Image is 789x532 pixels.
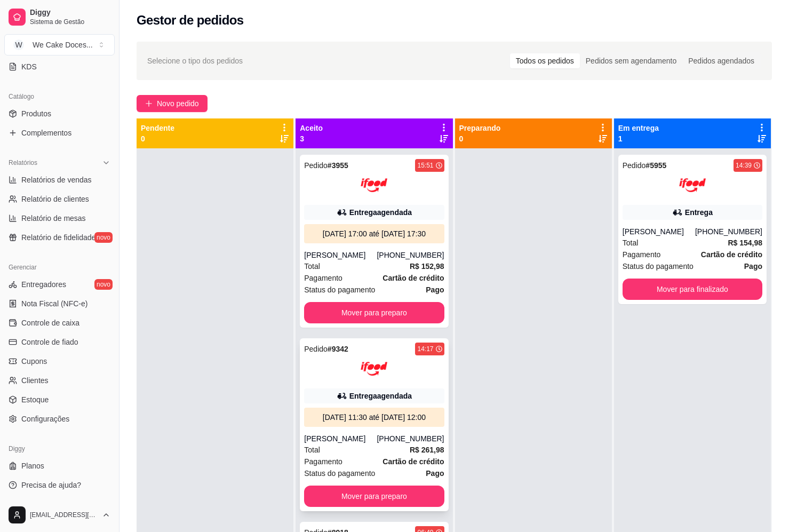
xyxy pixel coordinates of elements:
[4,171,115,188] a: Relatórios de vendas
[21,375,49,386] span: Clientes
[623,161,646,170] span: Pedido
[137,95,208,112] button: Novo pedido
[618,133,659,144] p: 1
[685,207,713,218] div: Entrega
[623,249,661,260] span: Pagamento
[4,276,115,293] a: Entregadoresnovo
[645,161,666,170] strong: # 5955
[580,53,682,68] div: Pedidos sem agendamento
[682,53,760,68] div: Pedidos agendados
[304,260,320,272] span: Total
[21,337,78,347] span: Controle de fiado
[304,433,377,444] div: [PERSON_NAME]
[417,161,433,170] div: 15:51
[4,295,115,312] a: Nota Fiscal (NFC-e)
[21,128,71,138] span: Complementos
[304,456,342,467] span: Pagamento
[137,12,244,29] h2: Gestor de pedidos
[30,18,110,26] span: Sistema de Gestão
[701,250,762,259] strong: Cartão de crédito
[623,260,694,272] span: Status do pagamento
[30,8,110,18] span: Diggy
[304,161,328,170] span: Pedido
[4,457,115,474] a: Planos
[361,355,387,382] img: ifood
[304,467,375,479] span: Status do pagamento
[141,133,174,144] p: 0
[30,511,98,519] span: [EMAIL_ADDRESS][DOMAIN_NAME]
[304,284,375,296] span: Status do pagamento
[141,123,174,133] p: Pendente
[21,480,81,490] span: Precisa de ajuda?
[4,372,115,389] a: Clientes
[623,226,695,237] div: [PERSON_NAME]
[4,124,115,141] a: Complementos
[4,259,115,276] div: Gerenciar
[308,228,440,239] div: [DATE] 17:00 até [DATE] 17:30
[695,226,762,237] div: [PHONE_NUMBER]
[13,39,24,50] span: W
[623,237,639,249] span: Total
[377,433,444,444] div: [PHONE_NUMBER]
[4,391,115,408] a: Estoque
[4,4,115,30] a: DiggySistema de Gestão
[377,250,444,260] div: [PHONE_NUMBER]
[736,161,752,170] div: 14:39
[4,105,115,122] a: Produtos
[300,123,323,133] p: Aceito
[4,410,115,427] a: Configurações
[21,414,69,424] span: Configurações
[510,53,580,68] div: Todos os pedidos
[328,345,348,353] strong: # 9342
[21,298,87,309] span: Nota Fiscal (NFC-e)
[410,446,444,454] strong: R$ 261,98
[21,232,95,243] span: Relatório de fidelidade
[21,174,92,185] span: Relatórios de vendas
[304,272,342,284] span: Pagamento
[4,440,115,457] div: Diggy
[382,274,444,282] strong: Cartão de crédito
[349,391,412,401] div: Entrega agendada
[4,58,115,75] a: KDS
[21,213,86,224] span: Relatório de mesas
[21,356,47,367] span: Cupons
[157,98,199,109] span: Novo pedido
[4,210,115,227] a: Relatório de mesas
[300,133,323,144] p: 3
[459,123,501,133] p: Preparando
[145,100,153,107] span: plus
[4,477,115,494] a: Precisa de ajuda?
[4,334,115,351] a: Controle de fiado
[21,394,49,405] span: Estoque
[21,194,89,204] span: Relatório de clientes
[4,502,115,528] button: [EMAIL_ADDRESS][DOMAIN_NAME]
[9,158,37,167] span: Relatórios
[328,161,348,170] strong: # 3955
[304,250,377,260] div: [PERSON_NAME]
[623,279,762,300] button: Mover para finalizado
[4,353,115,370] a: Cupons
[382,457,444,466] strong: Cartão de crédito
[21,279,66,290] span: Entregadores
[4,229,115,246] a: Relatório de fidelidadenovo
[304,486,444,507] button: Mover para preparo
[308,412,440,423] div: [DATE] 11:30 até [DATE] 12:00
[4,314,115,331] a: Controle de caixa
[147,55,243,67] span: Selecione o tipo dos pedidos
[21,61,37,72] span: KDS
[304,302,444,323] button: Mover para preparo
[4,190,115,208] a: Relatório de clientes
[426,469,444,478] strong: Pago
[361,172,387,198] img: ifood
[21,108,51,119] span: Produtos
[459,133,501,144] p: 0
[21,460,44,471] span: Planos
[304,444,320,456] span: Total
[304,345,328,353] span: Pedido
[21,317,79,328] span: Controle de caixa
[349,207,412,218] div: Entrega agendada
[679,172,706,198] img: ifood
[33,39,93,50] div: We Cake Doces ...
[728,239,762,247] strong: R$ 154,98
[618,123,659,133] p: Em entrega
